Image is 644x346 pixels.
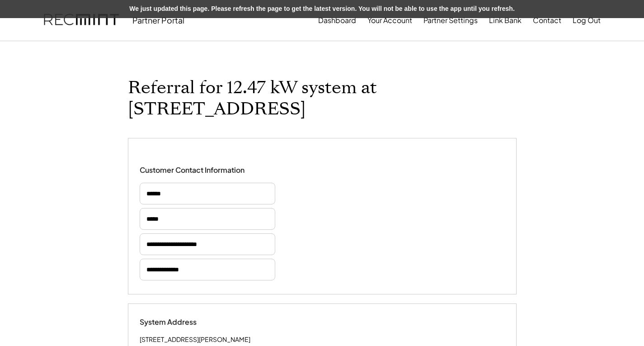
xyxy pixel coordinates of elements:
[533,11,561,29] button: Contact
[44,5,119,36] img: recmint-logotype%403x.png
[140,334,250,345] div: [STREET_ADDRESS][PERSON_NAME]
[367,11,412,29] button: Your Account
[140,318,230,327] div: System Address
[573,11,601,29] button: Log Out
[489,11,522,29] button: Link Bank
[423,11,478,29] button: Partner Settings
[132,15,184,25] div: Partner Portal
[140,166,244,175] div: Customer Contact Information
[318,11,356,29] button: Dashboard
[128,77,517,120] h1: Referral for 12.47 kW system at [STREET_ADDRESS]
